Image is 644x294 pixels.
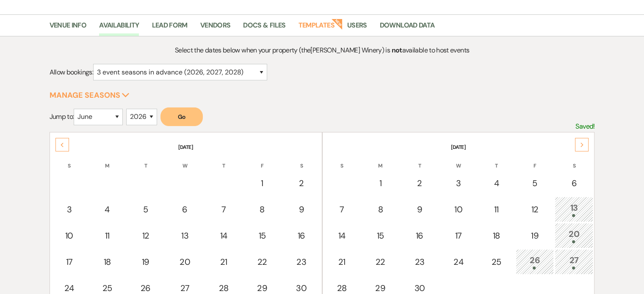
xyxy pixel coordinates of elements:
th: [DATE] [323,133,594,151]
th: T [205,152,242,170]
div: 22 [366,256,395,268]
th: S [282,152,321,170]
div: 9 [287,203,316,216]
div: 8 [366,203,395,216]
div: 21 [328,256,356,268]
div: 17 [55,256,83,268]
div: 14 [328,229,356,242]
div: 5 [131,203,160,216]
div: 18 [482,229,510,242]
div: 10 [445,203,473,216]
div: 3 [445,177,473,190]
div: 14 [210,229,238,242]
th: F [516,152,554,170]
div: 19 [520,229,549,242]
th: M [88,152,126,170]
span: Allow bookings: [50,68,93,77]
div: 8 [248,203,276,216]
strong: New [331,18,343,30]
div: 2 [405,177,434,190]
p: Saved! [575,121,594,132]
a: Venue Info [50,20,87,36]
div: 12 [131,229,160,242]
p: Select the dates below when your property (the [PERSON_NAME] Winery ) is available to host events [118,45,527,56]
div: 20 [559,228,589,243]
div: 21 [210,256,238,268]
a: Users [347,20,367,36]
div: 7 [210,203,238,216]
a: Docs & Files [243,20,285,36]
th: T [127,152,165,170]
div: 3 [55,203,83,216]
a: Templates [299,20,334,36]
div: 10 [55,229,83,242]
div: 5 [520,177,549,190]
th: M [361,152,399,170]
div: 15 [366,229,395,242]
div: 9 [405,203,434,216]
a: Vendors [200,20,231,36]
div: 1 [248,177,276,190]
th: T [400,152,439,170]
div: 27 [559,254,589,269]
th: [DATE] [51,133,321,151]
div: 1 [366,177,395,190]
div: 16 [405,229,434,242]
a: Availability [99,20,139,36]
div: 23 [405,256,434,268]
div: 6 [559,177,589,190]
a: Lead Form [152,20,187,36]
button: Go [160,107,203,126]
div: 16 [287,229,316,242]
th: W [166,152,205,170]
th: W [440,152,477,170]
th: T [478,152,515,170]
div: 17 [445,229,473,242]
div: 12 [520,203,549,216]
div: 7 [328,203,356,216]
div: 19 [131,256,160,268]
div: 20 [170,256,200,268]
th: S [51,152,88,170]
div: 6 [170,203,200,216]
th: S [555,152,594,170]
div: 2 [287,177,316,190]
a: Download Data [380,20,435,36]
th: S [323,152,361,170]
div: 15 [248,229,276,242]
div: 4 [93,203,121,216]
div: 24 [445,256,473,268]
div: 11 [93,229,121,242]
strong: not [391,46,402,55]
button: Manage Seasons [50,91,130,99]
div: 4 [482,177,510,190]
span: Jump to: [50,112,74,121]
div: 25 [482,256,510,268]
div: 22 [248,256,276,268]
div: 11 [482,203,510,216]
div: 18 [93,256,121,268]
div: 26 [520,254,549,269]
div: 13 [170,229,200,242]
div: 23 [287,256,316,268]
div: 13 [559,201,589,217]
th: F [243,152,281,170]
